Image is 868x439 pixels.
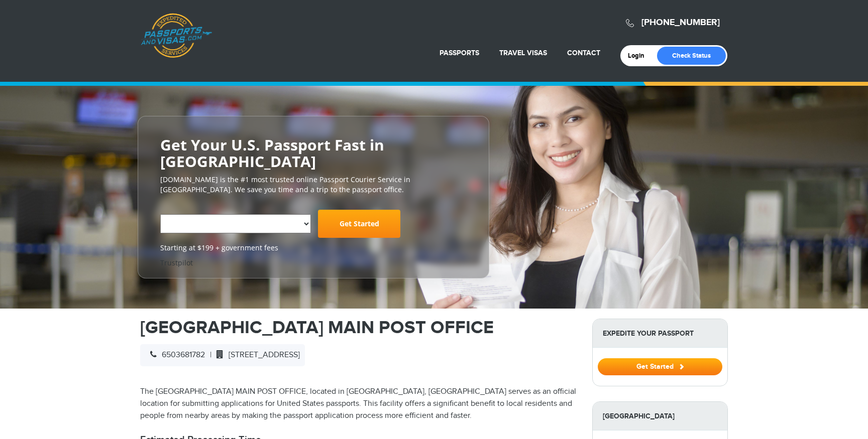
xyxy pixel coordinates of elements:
button: Get Started [598,358,722,375]
a: Get Started [318,210,400,238]
a: Login [628,52,652,60]
a: [PHONE_NUMBER] [641,17,720,28]
a: Check Status [657,47,726,65]
h1: [GEOGRAPHIC_DATA] MAIN POST OFFICE [140,319,577,337]
a: Trustpilot [160,258,193,267]
a: Passports [440,49,479,57]
strong: Expedite Your Passport [593,319,727,348]
a: Travel Visas [499,49,547,57]
p: The [GEOGRAPHIC_DATA] MAIN POST OFFICE, located in [GEOGRAPHIC_DATA], [GEOGRAPHIC_DATA] serves as... [140,386,577,422]
span: 6503681782 [145,350,205,360]
div: | [140,344,305,366]
a: Passports & [DOMAIN_NAME] [141,13,212,58]
strong: [GEOGRAPHIC_DATA] [593,402,727,430]
span: [STREET_ADDRESS] [211,350,300,360]
a: Get Started [598,362,722,370]
a: Contact [567,49,600,57]
p: [DOMAIN_NAME] is the #1 most trusted online Passport Courier Service in [GEOGRAPHIC_DATA]. We sav... [160,175,467,195]
span: Starting at $199 + government fees [160,243,467,253]
h2: Get Your U.S. Passport Fast in [GEOGRAPHIC_DATA] [160,136,467,170]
